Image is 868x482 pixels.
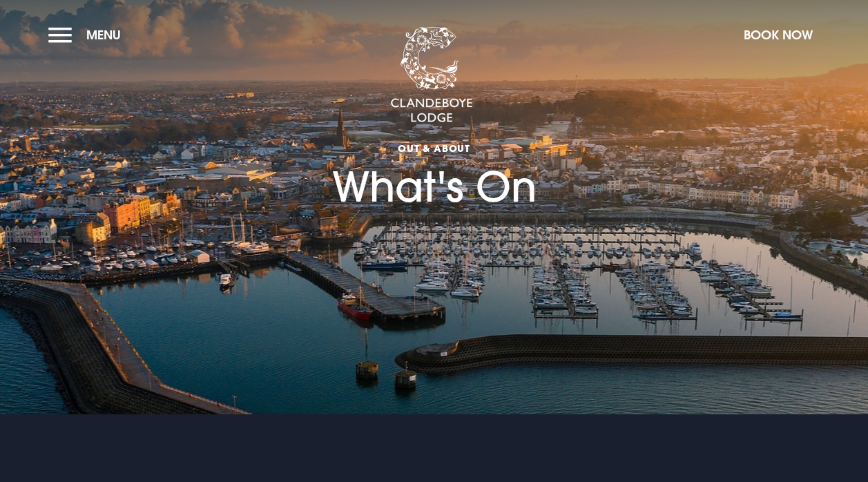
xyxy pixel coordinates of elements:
[48,20,128,50] button: Menu
[86,27,121,43] span: Menu
[390,27,473,124] img: Clandeboye Lodge
[332,82,537,212] h1: What's On
[737,20,820,50] button: Book Now
[332,142,537,155] span: OUT & ABOUT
